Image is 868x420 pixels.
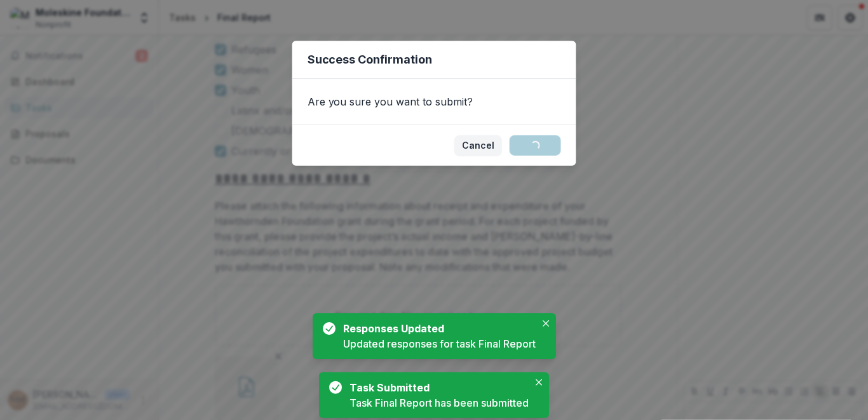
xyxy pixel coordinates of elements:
button: Close [531,375,546,390]
div: Updated responses for task Final Report [343,336,536,351]
div: Task Final Report has been submitted [349,395,529,410]
div: Task Submitted [349,380,524,395]
button: Cancel [454,135,502,156]
header: Success Confirmation [292,41,576,79]
button: Close [538,316,553,331]
div: Responses Updated [343,321,531,336]
div: Are you sure you want to submit? [292,79,576,125]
